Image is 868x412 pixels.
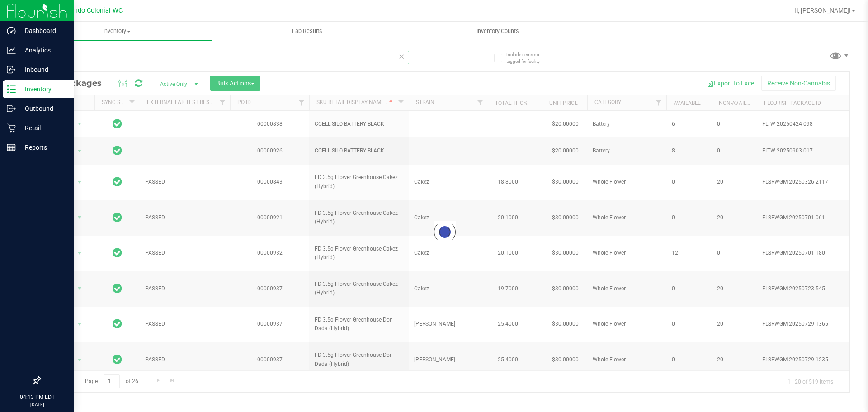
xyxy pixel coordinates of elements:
a: Lab Results [212,22,402,41]
p: [DATE] [4,401,70,408]
p: Inbound [16,64,70,75]
span: Hi, [PERSON_NAME]! [792,7,851,14]
p: Inventory [16,84,70,95]
a: Inventory [22,22,212,41]
input: Search Package ID, Item Name, SKU, Lot or Part Number... [40,51,409,64]
span: Clear [398,51,405,62]
span: Orlando Colonial WC [62,7,123,14]
p: Analytics [16,45,70,56]
inline-svg: Inbound [7,65,16,74]
span: Lab Results [280,27,335,35]
a: Inventory Counts [402,22,593,41]
inline-svg: Reports [7,143,16,152]
p: Outbound [16,103,70,114]
p: Reports [16,142,70,153]
inline-svg: Analytics [7,46,16,55]
inline-svg: Outbound [7,104,16,113]
p: Dashboard [16,25,70,36]
inline-svg: Retail [7,123,16,133]
p: Retail [16,123,70,133]
p: 04:13 PM EDT [4,393,70,401]
inline-svg: Inventory [7,85,16,94]
span: Inventory Counts [464,27,531,35]
inline-svg: Dashboard [7,26,16,35]
span: Inventory [22,27,212,35]
span: Include items not tagged for facility [506,51,552,65]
